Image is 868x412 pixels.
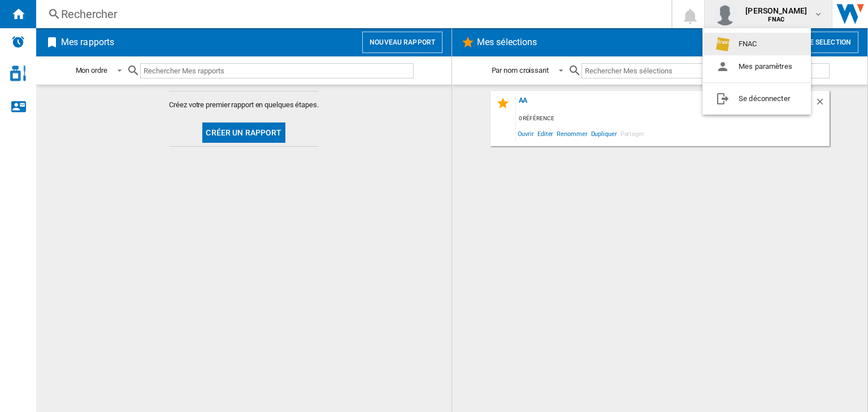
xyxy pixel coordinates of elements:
[702,55,811,78] button: Mes paramètres
[702,87,811,110] button: Se déconnecter
[702,33,811,55] button: FNAC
